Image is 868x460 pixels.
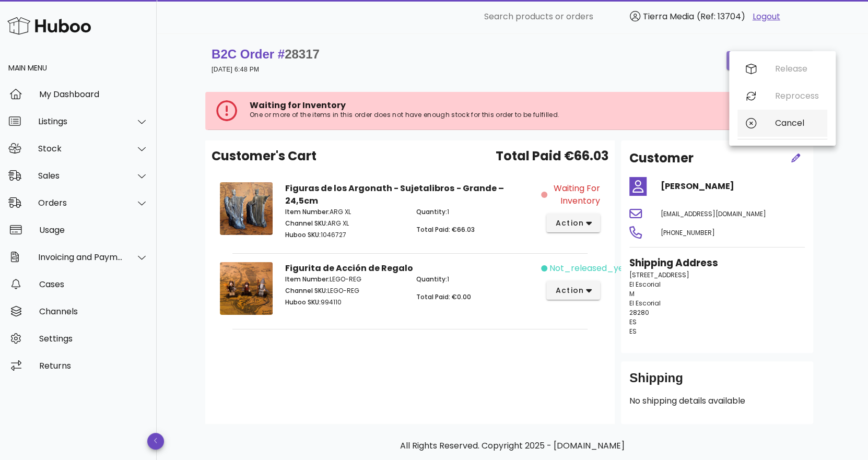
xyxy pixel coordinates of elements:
span: M [629,289,635,298]
div: Cases [39,279,148,289]
h3: Shipping Address [629,256,805,270]
span: Total Paid: €0.00 [416,292,471,301]
p: All Rights Reserved. Copyright 2025 - [DOMAIN_NAME] [214,440,811,452]
img: Huboo Logo [7,15,91,37]
div: Listings [38,116,123,126]
div: Channels [39,306,148,316]
p: 994110 [285,298,404,307]
span: (Ref: 13704) [697,10,745,22]
strong: Figuras de los Argonath - Sujetalibros - Grande – 24,5cm [285,182,503,207]
div: Invoicing and Payments [38,252,123,262]
div: My Dashboard [39,89,148,99]
p: ARG XL [285,219,404,228]
span: Total Paid €66.03 [496,147,608,166]
strong: Figurita de Acción de Regalo [285,262,413,274]
button: order actions [726,51,813,70]
small: [DATE] 6:48 PM [212,66,259,73]
span: Waiting for Inventory [549,182,600,207]
p: LEGO-REG [285,275,404,284]
span: Item Number: [285,207,330,216]
span: Waiting for Inventory [250,99,346,111]
span: [EMAIL_ADDRESS][DOMAIN_NAME] [661,209,766,218]
h2: Customer [629,149,694,168]
span: Total Paid: €66.03 [416,225,475,234]
span: El Escorial [629,280,661,289]
button: action [546,281,600,300]
span: not_released_yet [549,262,627,275]
span: Huboo SKU: [285,230,321,239]
button: action [546,214,600,232]
span: Huboo SKU: [285,298,321,306]
span: 28280 [629,308,649,317]
span: Channel SKU: [285,219,327,228]
span: [STREET_ADDRESS] [629,270,689,279]
div: Usage [39,225,148,235]
p: 1 [416,275,535,284]
span: Item Number: [285,275,330,284]
div: Settings [39,334,148,344]
span: ES [629,327,637,336]
span: Tierra Media [643,10,694,22]
p: ARG XL [285,207,404,217]
div: Cancel [775,118,819,128]
span: Quantity: [416,275,447,284]
span: action [555,285,584,296]
span: Channel SKU: [285,286,327,295]
div: Sales [38,171,123,181]
span: Customer's Cart [212,147,316,166]
div: Stock [38,144,123,154]
span: action [555,218,584,229]
h4: [PERSON_NAME] [661,180,805,193]
div: Orders [38,198,123,208]
p: LEGO-REG [285,286,404,296]
p: 1 [416,207,535,217]
img: Product Image [220,262,273,315]
a: Logout [753,10,780,23]
div: Returns [39,361,148,371]
span: El Escorial [629,299,661,308]
p: No shipping details available [629,395,805,407]
span: Quantity: [416,207,447,216]
div: Shipping [629,370,805,395]
p: One or more of the items in this order does not have enough stock for this order to be fulfilled. [250,111,619,119]
strong: B2C Order # [212,47,320,61]
span: 28317 [285,47,320,61]
img: Product Image [220,182,273,235]
p: 1046727 [285,230,404,240]
span: [PHONE_NUMBER] [661,228,715,237]
span: ES [629,317,637,326]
